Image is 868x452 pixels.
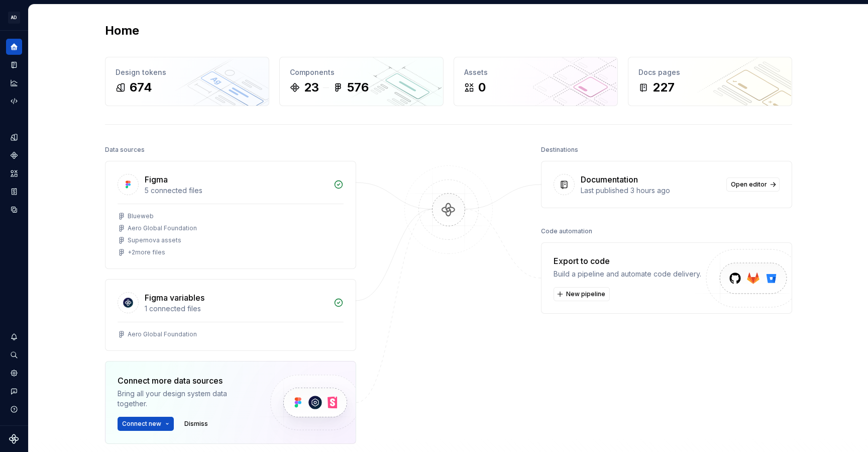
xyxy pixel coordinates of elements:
a: Documentation [6,57,22,73]
div: Figma variables [145,292,204,304]
div: AD [8,12,20,24]
button: Dismiss [180,417,212,431]
div: 23 [304,79,319,96]
svg: Supernova Logo [9,434,19,444]
span: Connect new [122,420,161,428]
a: Settings [6,365,22,381]
div: 1 connected files [145,304,328,314]
div: Code automation [541,224,592,238]
a: Code automation [6,93,22,109]
a: Home [6,39,22,55]
a: Assets0 [454,57,618,106]
div: Docs pages [638,67,782,77]
a: Figma5 connected filesBluewebAero Global FoundationSupernova assets+2more files [105,161,356,269]
a: Components [6,147,22,163]
div: Bring all your design system data together. [118,389,253,409]
a: Analytics [6,75,22,91]
a: Figma variables1 connected filesAero Global Foundation [105,279,356,351]
a: Data sources [6,202,22,218]
div: 5 connected files [145,186,328,196]
button: New pipeline [554,287,610,301]
a: Components23576 [279,57,444,106]
div: 576 [347,79,369,96]
div: 0 [478,79,486,96]
div: Connect more data sources [118,375,253,387]
button: AD [2,7,26,28]
a: Design tokens674 [105,57,269,106]
div: Aero Global Foundation [128,224,197,232]
div: Export to code [554,255,701,267]
div: Data sources [105,143,145,157]
button: Notifications [6,329,22,345]
span: New pipeline [566,290,605,298]
div: Design tokens [116,67,259,77]
span: Dismiss [184,420,208,428]
div: Figma [145,173,168,186]
a: Design tokens [6,129,22,145]
button: Connect new [118,417,174,431]
a: Docs pages227 [628,57,792,106]
span: Open editor [731,180,767,189]
div: Supernova assets [128,236,181,244]
button: Contact support [6,383,22,399]
div: + 2 more files [128,248,165,256]
h2: Home [105,23,139,39]
div: Last published 3 hours ago [581,186,720,196]
div: Destinations [541,143,578,157]
a: Open editor [726,177,780,192]
div: Documentation [581,173,638,186]
div: Assets [464,67,607,77]
div: Aero Global Foundation [128,330,197,338]
div: Build a pipeline and automate code delivery. [554,269,701,279]
div: 227 [653,79,675,96]
button: Search ⌘K [6,347,22,363]
div: Blueweb [128,212,154,220]
a: Assets [6,165,22,182]
div: Components [290,67,433,77]
a: Storybook stories [6,184,22,200]
div: 674 [130,79,152,96]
